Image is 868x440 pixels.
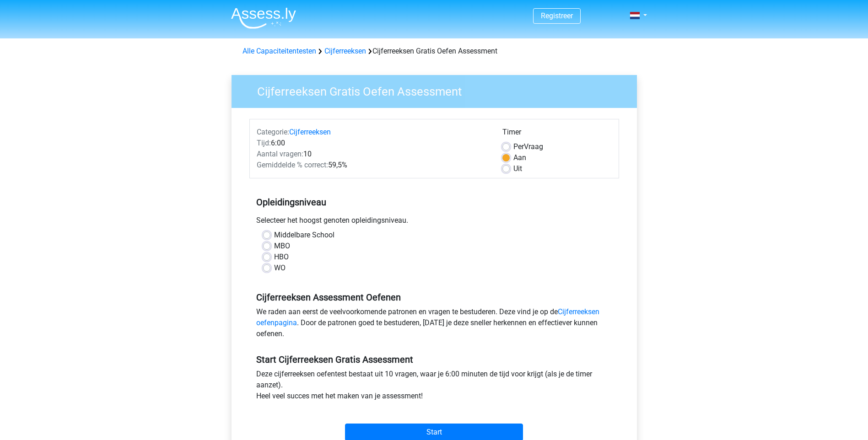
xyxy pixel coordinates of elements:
label: Aan [513,152,526,163]
div: We raden aan eerst de veelvoorkomende patronen en vragen te bestuderen. Deze vind je op de . Door... [249,306,619,343]
a: Registreer [541,11,573,20]
span: Gemiddelde % correct: [257,161,328,169]
label: Middelbare School [274,230,334,241]
a: Cijferreeksen [324,47,366,55]
label: HBO [274,252,289,263]
span: Categorie: [257,128,289,136]
label: WO [274,263,286,274]
h5: Cijferreeksen Assessment Oefenen [256,292,612,303]
h3: Cijferreeksen Gratis Oefen Assessment [246,81,630,99]
img: Assessly [231,7,296,29]
label: MBO [274,241,290,252]
span: Tijd: [257,139,271,147]
div: 6:00 [250,138,496,149]
h5: Start Cijferreeksen Gratis Assessment [256,354,612,365]
div: 10 [250,149,496,160]
label: Vraag [513,141,543,152]
h5: Opleidingsniveau [256,193,612,211]
div: Deze cijferreeksen oefentest bestaat uit 10 vragen, waar je 6:00 minuten de tijd voor krijgt (als... [249,369,619,405]
div: 59,5% [250,160,496,171]
span: Aantal vragen: [257,150,303,158]
div: Timer [502,127,612,141]
span: Per [513,142,524,151]
div: Selecteer het hoogst genoten opleidingsniveau. [249,215,619,230]
a: Cijferreeksen [289,128,331,136]
div: Cijferreeksen Gratis Oefen Assessment [239,46,630,57]
label: Uit [513,163,522,174]
a: Alle Capaciteitentesten [243,47,316,55]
